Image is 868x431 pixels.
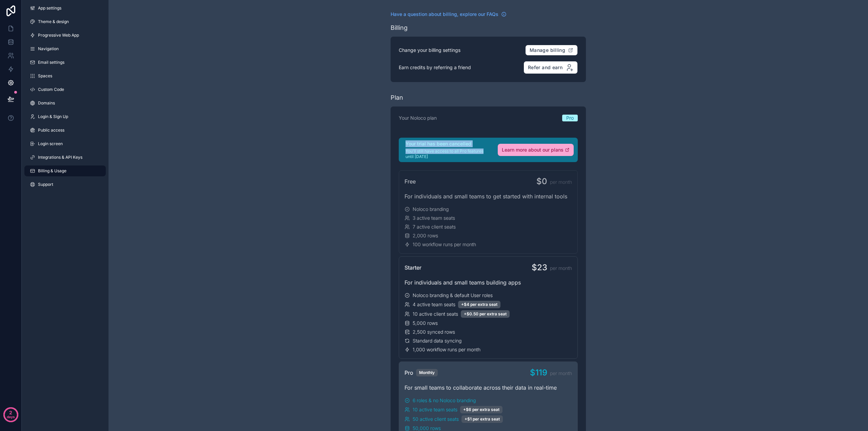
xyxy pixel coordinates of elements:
span: Navigation [38,46,59,52]
span: 10 active client seats [413,311,458,317]
p: 2 [9,409,12,416]
div: For small teams to collaborate across their data in real-time [405,384,572,392]
span: Domains [38,100,55,106]
a: App settings [24,3,106,14]
span: Integrations & API Keys [38,155,82,160]
span: Learn more about our plans [502,146,564,153]
span: Email settings [38,60,64,65]
a: Spaces [24,71,106,81]
div: +$0.50 per extra seat [461,310,510,318]
span: 3 active team seats [413,215,455,221]
p: days [7,412,15,422]
span: 100 workflow runs per month [413,241,476,248]
span: Support [38,182,53,187]
span: per month [550,179,572,185]
div: Plan [391,93,403,102]
span: 10 active team seats [413,406,457,413]
span: Custom Code [38,87,64,92]
button: Refer and earn [524,61,578,74]
a: Login screen [24,138,106,149]
div: For individuals and small teams building apps [405,278,572,287]
a: Theme & design [24,16,106,27]
span: 1,000 workflow runs per month [413,346,480,353]
span: 2,000 rows [413,232,438,239]
a: Custom Code [24,84,106,95]
span: Progressive Web App [38,33,79,38]
button: Manage billing [525,45,578,56]
span: Refer and earn [528,64,563,71]
div: For individuals and small teams to get started with internal tools [405,192,572,200]
span: Noloco branding & default User roles [413,292,493,299]
span: Billing & Usage [38,168,66,174]
div: Monthly [416,369,438,376]
a: Progressive Web App [24,30,106,41]
p: You'll still have access to all Pro features until [DATE] [406,149,490,159]
div: +$1 per extra seat [461,415,503,423]
a: Integrations & API Keys [24,152,106,163]
span: Manage billing [530,47,565,53]
a: Navigation [24,43,106,54]
a: Learn more about our plans [498,144,574,156]
span: Have a question about billing, explore our FAQs [391,11,498,18]
span: 50 active client seats [413,416,459,423]
a: Public access [24,125,106,136]
span: Noloco branding [413,206,449,213]
p: Earn credits by referring a friend [399,64,471,71]
a: Domains [24,98,106,109]
span: 5,000 rows [413,320,438,327]
span: per month [550,370,572,377]
span: 4 active team seats [413,301,455,308]
div: +$4 per extra seat [458,301,500,308]
span: Public access [38,128,64,133]
a: Support [24,179,106,190]
a: Billing & Usage [24,165,106,176]
p: Your Noloco plan [399,115,437,121]
span: $23 [532,262,547,273]
span: 6 roles & no Noloco branding [413,397,476,404]
span: Starter [405,263,421,272]
span: App settings [38,5,61,11]
div: Billing [391,23,408,33]
span: $0 [536,176,547,187]
span: Spaces [38,73,52,79]
span: Standard data syncing [413,337,461,344]
span: Pro [566,115,574,121]
p: Change your billing settings [399,47,460,54]
span: 7 active client seats [413,223,456,230]
span: Free [405,177,416,185]
div: +$6 per extra seat [460,406,502,413]
span: Pro [405,369,413,377]
span: Login screen [38,141,63,146]
span: per month [550,265,572,272]
a: Email settings [24,57,106,68]
h2: Your trial has been cancelled [406,140,490,147]
a: Login & Sign Up [24,111,106,122]
a: Have a question about billing, explore our FAQs [391,11,507,18]
span: 2,500 synced rows [413,329,455,335]
span: Theme & design [38,19,69,24]
span: Login & Sign Up [38,114,68,119]
span: $119 [530,367,547,378]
